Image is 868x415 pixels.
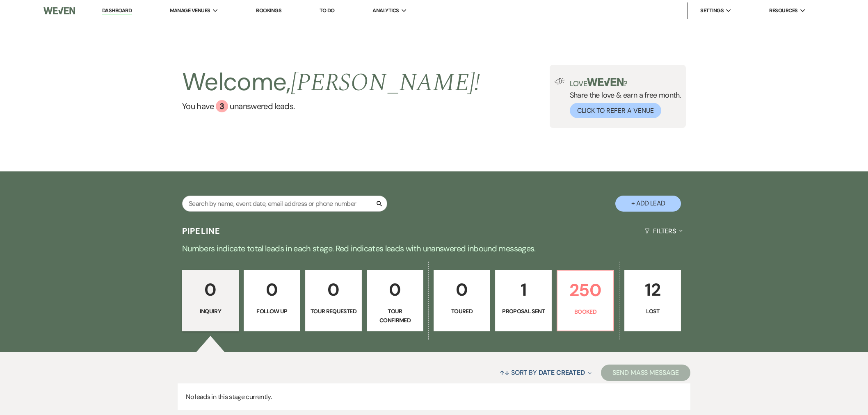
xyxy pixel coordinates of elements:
input: Search by name, event date, email address or phone number [182,196,387,212]
a: 0Follow Up [244,270,300,331]
a: 1Proposal Sent [495,270,552,331]
p: 0 [249,276,295,303]
p: 0 [372,276,418,303]
span: Analytics [372,7,399,15]
img: loud-speaker-illustration.svg [555,78,565,84]
button: Sort By Date Created [496,362,595,383]
p: 0 [187,276,233,303]
span: Manage Venues [170,7,210,15]
span: Resources [769,7,797,15]
p: Follow Up [249,307,295,316]
span: Date Created [539,368,585,377]
p: Lost [630,307,676,316]
p: Booked [562,307,608,316]
span: Settings [700,7,724,15]
h3: Pipeline [182,225,221,237]
a: 0Tour Confirmed [367,270,423,331]
a: 250Booked [557,270,614,331]
p: Proposal Sent [500,307,546,316]
a: 12Lost [624,270,681,331]
p: 0 [439,276,485,303]
img: Weven Logo [43,2,75,19]
span: ↑↓ [500,368,509,377]
div: Share the love & earn a free month. [565,78,681,118]
p: Inquiry [187,307,233,316]
p: 0 [311,276,356,303]
button: + Add Lead [615,196,681,212]
p: 12 [630,276,676,303]
p: No leads in this stage currently. [178,383,690,410]
span: [PERSON_NAME] ! [291,64,480,102]
p: Toured [439,307,485,316]
button: Filters [641,220,686,242]
a: Dashboard [102,7,132,15]
a: 0Inquiry [182,270,239,331]
a: 0Toured [434,270,490,331]
p: Tour Requested [311,307,356,316]
p: 1 [500,276,546,303]
a: To Do [320,7,335,14]
a: You have 3 unanswered leads. [182,100,480,112]
img: weven-logo-green.svg [587,78,624,86]
a: Bookings [256,7,281,14]
button: Click to Refer a Venue [570,103,661,118]
p: Numbers indicate total leads in each stage. Red indicates leads with unanswered inbound messages. [139,242,729,255]
h2: Welcome, [182,65,480,100]
p: 250 [562,276,608,304]
button: Send Mass Message [601,365,690,381]
div: 3 [216,100,228,112]
p: Love ? [570,78,681,87]
a: 0Tour Requested [305,270,362,331]
p: Tour Confirmed [372,307,418,325]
